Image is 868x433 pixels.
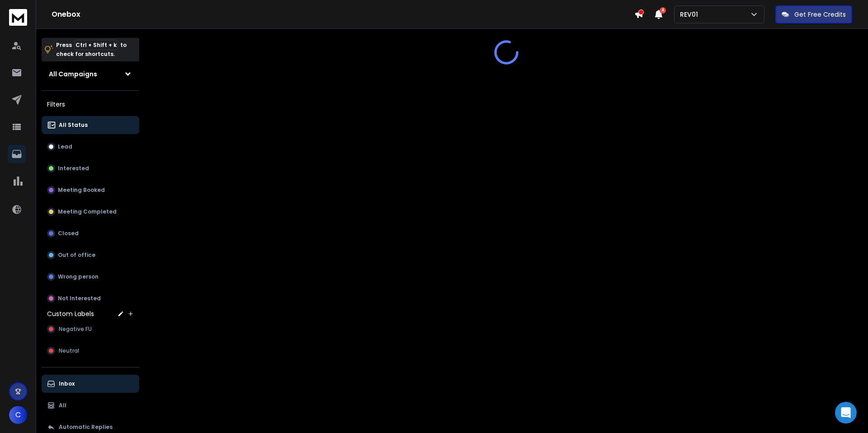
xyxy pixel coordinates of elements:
img: logo [9,9,27,26]
p: Meeting Completed [58,208,117,215]
button: Meeting Booked [42,181,139,199]
p: Closed [58,230,79,237]
p: Interested [58,165,89,172]
button: Inbox [42,375,139,393]
p: Lead [58,143,72,150]
h3: Filters [42,98,139,111]
span: 4 [660,7,666,14]
p: REV01 [680,10,702,19]
button: C [9,406,27,424]
p: Automatic Replies [59,424,113,431]
p: Get Free Credits [794,10,846,19]
button: Wrong person [42,268,139,286]
p: Wrong person [58,273,99,280]
button: Lead [42,138,139,156]
p: Out of office [58,251,95,259]
p: Press to check for shortcuts. [56,41,127,59]
button: Not Interested [42,289,139,307]
p: All [59,402,66,409]
span: Negative FU [59,326,92,333]
button: Closed [42,224,139,242]
button: Interested [42,159,139,177]
span: Neutral [59,347,79,354]
h1: All Campaigns [49,70,97,79]
button: Negative FU [42,320,139,338]
button: All [42,396,139,414]
h1: Onebox [52,9,634,20]
p: All Status [59,121,88,129]
p: Meeting Booked [58,186,105,194]
button: Neutral [42,342,139,360]
span: Ctrl + Shift + k [74,40,118,50]
button: Out of office [42,246,139,264]
p: Not Interested [58,295,101,302]
h3: Custom Labels [47,309,94,318]
button: Meeting Completed [42,203,139,221]
button: Get Free Credits [775,5,852,23]
button: All Campaigns [42,65,139,83]
button: All Status [42,116,139,134]
p: Inbox [59,380,75,387]
div: Open Intercom Messenger [835,402,857,424]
